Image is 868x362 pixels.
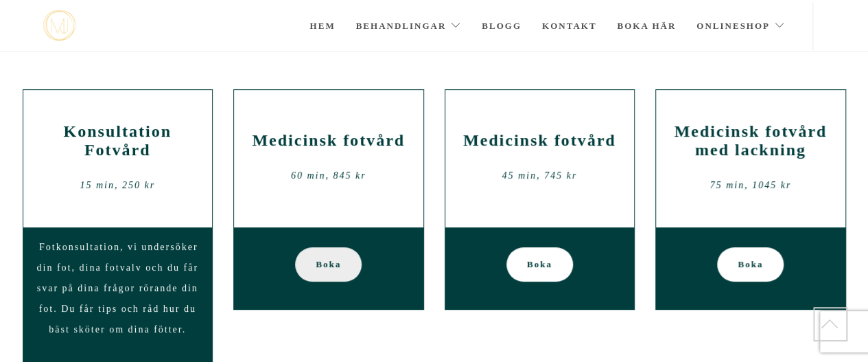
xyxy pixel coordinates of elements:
div: 75 min, 1045 kr [666,175,835,196]
a: Hem [309,2,335,50]
a: Boka här [617,2,676,50]
a: Kontakt [542,2,597,50]
img: mjstudio [43,10,75,41]
h2: Medicinsk fotvård med lackning [666,122,835,159]
div: 60 min, 845 kr [244,166,413,186]
span: Boka [527,247,552,282]
h2: Medicinsk fotvård [456,131,624,150]
div: 15 min, 250 kr [34,175,202,196]
div: 45 min, 745 kr [456,166,624,186]
h2: Konsultation Fotvård [34,122,202,159]
a: Boka [506,247,573,282]
span: Fotkonsultation, vi undersöker din fot, dina fotvalv och du får svar på dina frågor rörande din f... [37,242,198,335]
a: Onlineshop [696,2,785,50]
a: mjstudio mjstudio mjstudio [43,10,75,41]
h2: Medicinsk fotvård [244,131,413,150]
a: Blogg [482,2,521,50]
a: Boka [717,247,784,282]
span: Boka [316,247,341,282]
span: Boka [738,247,763,282]
a: Behandlingar [356,2,462,50]
a: Boka [295,247,362,282]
